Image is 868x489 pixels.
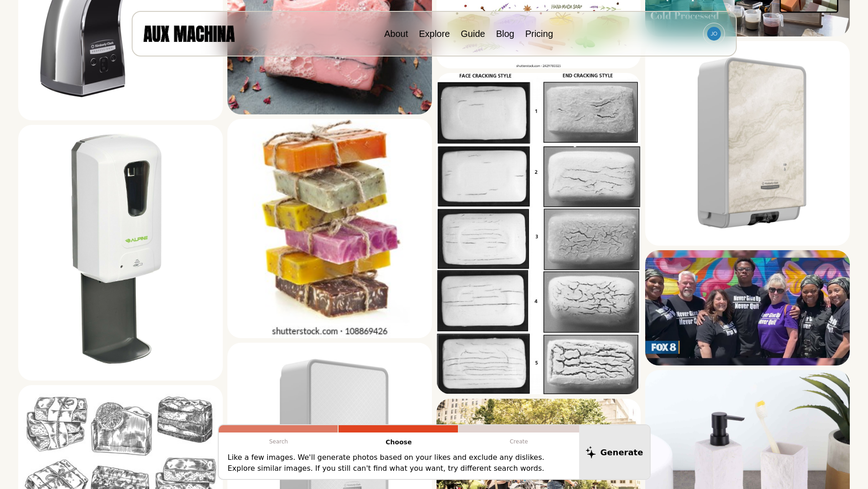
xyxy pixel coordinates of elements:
p: Like a few images. We'll generate photos based on your likes and exclude any dislikes. Explore si... [228,452,570,474]
a: Guide [461,29,485,39]
a: Blog [496,29,514,39]
a: About [384,29,408,39]
a: Explore [419,29,450,39]
img: Search result [18,125,223,381]
img: Search result [645,41,850,246]
img: Avatar [707,27,721,41]
a: Pricing [525,29,553,39]
p: Choose [339,432,459,452]
img: Search result [227,119,432,338]
p: Create [459,432,579,451]
img: Search result [645,250,850,365]
p: Search [219,432,339,451]
img: Search result [437,73,641,394]
img: AUX MACHINA [144,26,235,41]
button: Generate [579,425,650,479]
